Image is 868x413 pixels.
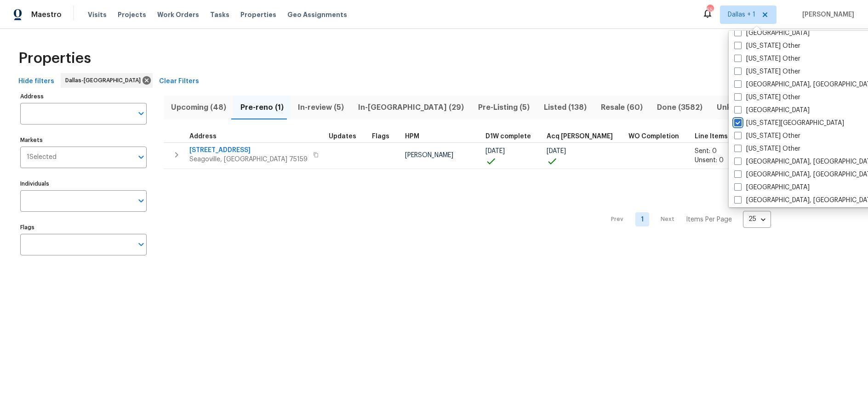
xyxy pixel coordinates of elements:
button: Open [135,238,148,251]
span: 1 Selected [27,153,57,161]
span: Seagoville, [GEOGRAPHIC_DATA] 75159 [189,155,308,164]
label: [GEOGRAPHIC_DATA] [734,28,810,38]
span: Done (3582) [655,101,704,114]
span: Properties [18,54,91,63]
label: [US_STATE] Other [734,144,800,153]
button: Open [135,151,148,164]
span: Dallas-[GEOGRAPHIC_DATA] [65,76,144,85]
label: [US_STATE] Other [734,41,800,51]
span: Updates [329,133,356,140]
button: Clear Filters [155,73,203,90]
p: Items Per Page [686,215,732,224]
div: 55 [707,6,713,15]
span: [STREET_ADDRESS] [189,146,308,155]
span: Pre-Listing (5) [476,101,531,114]
span: Geo Assignments [287,10,347,19]
div: 25 [743,207,771,231]
button: Hide filters [15,73,58,90]
label: Individuals [20,181,147,187]
button: Open [135,107,148,120]
span: Upcoming (48) [169,101,228,114]
span: Pre-reno (1) [239,101,285,114]
span: Clear Filters [159,76,199,87]
span: Work Orders [157,10,199,19]
span: Maestro [31,10,62,19]
label: [US_STATE] Other [734,67,800,76]
label: [US_STATE] Other [734,54,800,63]
span: Dallas + 1 [728,10,755,19]
label: Flags [20,225,147,230]
label: [GEOGRAPHIC_DATA] [734,183,810,192]
div: Dallas-[GEOGRAPHIC_DATA] [61,73,153,88]
span: Resale (60) [599,101,644,114]
span: Listed (138) [542,101,588,114]
label: Address [20,94,147,99]
label: [US_STATE][GEOGRAPHIC_DATA] [734,119,844,128]
span: In-[GEOGRAPHIC_DATA] (29) [356,101,465,114]
span: Sent: 0 [695,148,717,154]
a: Goto page 1 [635,212,649,226]
span: [PERSON_NAME] [799,10,854,19]
label: [US_STATE] Other [734,93,800,102]
span: Properties [240,10,276,19]
span: HPM [405,133,419,140]
span: Flags [372,133,389,140]
span: D1W complete [485,133,531,140]
span: Address [189,133,217,140]
span: Acq [PERSON_NAME] [547,133,613,140]
span: [DATE] [547,148,566,154]
label: [GEOGRAPHIC_DATA] [734,106,810,115]
span: [PERSON_NAME] [405,152,453,158]
span: WO Completion [628,133,679,140]
span: [DATE] [485,148,505,154]
span: Projects [118,10,146,19]
span: Visits [88,10,107,19]
span: Line Items [695,133,728,140]
span: In-review (5) [296,101,345,114]
span: Unsent: 0 [695,157,724,164]
label: Markets [20,137,147,143]
span: Unknown (0) [715,101,765,114]
nav: Pagination Navigation [602,175,771,265]
button: Open [135,194,148,207]
span: Hide filters [18,76,54,87]
span: Tasks [210,11,229,18]
label: [US_STATE] Other [734,131,800,141]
